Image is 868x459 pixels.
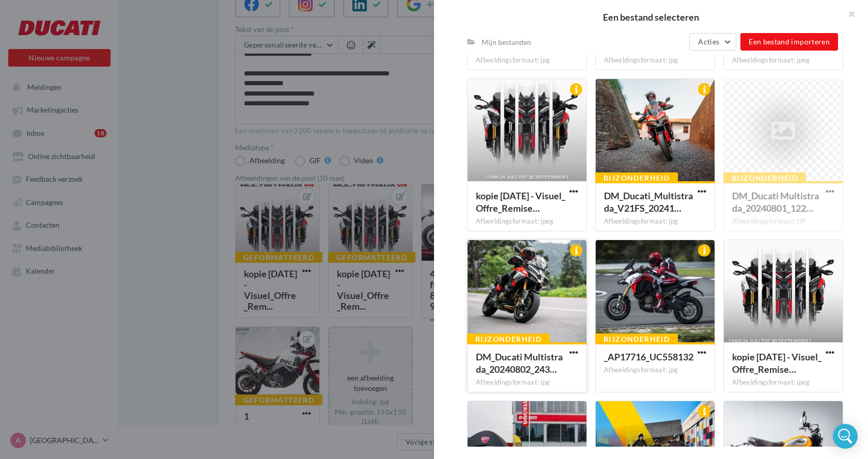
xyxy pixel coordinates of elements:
[476,190,565,214] span: kopie 27-08-2025 - Visuel_Offre_Remise_MTS_Story_Benelux NL
[698,37,719,46] span: Acties
[595,172,678,184] div: Bijzonderheid
[689,33,736,51] button: Acties
[732,378,834,387] div: Afbeeldingsformaat: jpeg
[740,33,838,51] button: Een bestand importeren
[604,190,693,214] span: DM_Ducati_Multistrada_V21FS_20241114_23986_UC732095
[604,351,693,362] span: _AP17716_UC558132
[749,37,830,46] span: Een bestand importeren
[451,12,851,22] h2: Een bestand selecteren
[604,217,706,226] div: Afbeeldingsformaat: jpg
[833,424,858,449] div: Open Intercom Messenger
[595,334,678,345] div: Bijzonderheid
[476,378,578,387] div: Afbeeldingsformaat: jpg
[604,56,706,65] div: Afbeeldingsformaat: jpg
[482,37,531,48] div: Mijn bestanden
[732,56,834,65] div: Afbeeldingsformaat: jpeg
[476,351,563,375] span: DM_Ducati Multistrada_20240802_24301_UC682500
[604,366,706,375] div: Afbeeldingsformaat: jpg
[732,351,822,375] span: kopie 27-08-2025 - Visuel_Offre_Remise_MTS_Feed_Benelux NL
[476,217,578,226] div: Afbeeldingsformaat: jpeg
[467,334,550,345] div: Bijzonderheid
[476,56,578,65] div: Afbeeldingsformaat: jpg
